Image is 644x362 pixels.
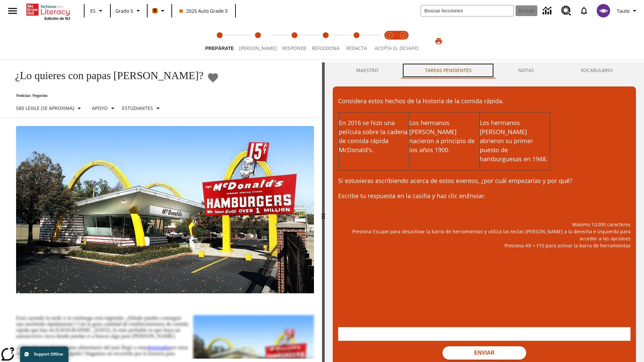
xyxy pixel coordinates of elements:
p: Los hermanos [PERSON_NAME] nacieron a principio de los años 1900. [409,118,479,155]
button: Grado: Grado 5, Elige un grado [113,5,145,17]
span: Support Offline [34,352,63,357]
body: Máximo 10,000 caracteres Presiona Escape para desactivar la barra de herramientas y utiliza las t... [5,5,95,13]
span: Edición de NJ [45,16,70,20]
span: Reflexiona [312,45,339,51]
input: Buscar campo [421,5,514,16]
button: Support Offline [20,347,68,362]
button: Acepta el desafío lee step 1 of 2 [380,23,399,60]
button: Responde step 3 of 5 [277,23,312,60]
p: Si estuvieras escribiendo acerca de estos eventos, ¿por cuál empezarías y por qué? [338,176,631,185]
p: Estudiantes [122,105,153,112]
button: Escoja un nuevo avatar [593,2,614,19]
span: Redacta [346,45,367,51]
p: Presiona Alt + F10 para activar la barra de herramientas [338,242,631,249]
p: Noticias: Negocios [8,93,219,98]
button: Seleccione Lexile, 580 Lexile (Se aproxima) [13,102,86,114]
button: Imprimir [428,35,449,47]
img: avatar image [597,4,610,17]
p: Considera estos hechos de la historia de la comida rápida. [338,97,631,106]
button: Redacta step 5 of 5 [339,23,374,60]
span: Responde [282,45,307,51]
text: 1 [389,33,390,38]
button: Maestro [333,62,401,78]
a: Centro de recursos, Se abrirá en una pestaña nueva. [557,2,575,20]
p: Los hermanos [PERSON_NAME] abrieron su primer puesto de hamburguesas en 1948. [480,118,549,164]
button: Acepta el desafío contesta step 2 of 2 [394,23,413,60]
button: Tipo de apoyo, Apoyo [89,102,119,114]
span: ES [90,7,96,14]
h1: ¿Lo quieres con papas [PERSON_NAME]? [8,69,204,82]
button: Boost El color de la clase es anaranjado. Cambiar el color de la clase. [150,5,169,17]
a: Notificaciones [575,2,593,19]
p: Presiona Escape para desactivar la barra de herramientas y utiliza las teclas [PERSON_NAME] a la ... [338,228,631,242]
div: Portada [26,2,70,20]
span: [PERSON_NAME] [239,45,277,51]
div: Pulsa la tecla de intro o la barra espaciadora y luego presiona las flechas de derecha e izquierd... [322,62,325,362]
p: En 2016 se hizo una película sobre la cadena de comida rápida McDonald's. [339,118,409,155]
span: 2025 Auto Grade 5 [179,7,228,14]
button: NOTAS [495,62,557,78]
p: Máximo 10,000 caracteres [338,221,631,228]
button: Reflexiona step 4 of 5 [307,23,345,60]
p: Apoyo [92,105,108,112]
span: Tauto [617,7,630,14]
span: ACEPTA EL DESAFÍO [375,45,419,51]
img: Uno de los primeros locales de McDonald's, con el icónico letrero rojo y los arcos amarillos. [16,126,314,294]
div: activity [325,62,644,362]
button: VOCABULARIO [557,62,636,78]
button: Abrir el menú lateral [3,1,22,21]
button: Lenguaje: ES, Selecciona un idioma [87,5,108,17]
span: Grado 5 [115,7,133,14]
button: Añadir a mis Favoritas - ¿Lo quieres con papas fritas? [207,72,219,83]
span: Prepárate [205,46,234,51]
p: 580 Lexile (Se aproxima) [16,105,74,112]
button: Prepárate step 1 of 5 [200,23,239,60]
button: Lee step 2 of 5 [234,23,282,60]
button: Enviar [442,346,526,360]
button: Seleccionar estudiante [119,102,165,114]
button: TAREAS PENDIENTES [401,62,495,78]
a: Centro de información [539,2,557,20]
span: B [153,6,157,15]
text: 2 [403,33,405,38]
button: Perfil/Configuración [614,5,641,17]
em: Enviar [466,192,484,200]
p: Escribe tu respuesta en la casilla y haz clic en . [338,191,631,200]
div: Instructional Panel Tabs [333,62,636,78]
